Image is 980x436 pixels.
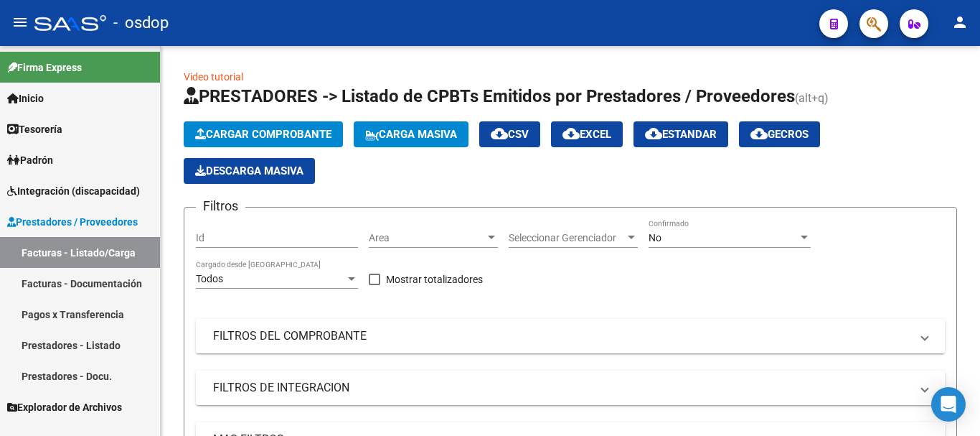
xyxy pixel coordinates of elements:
[196,371,945,405] mat-expansion-panel-header: FILTROS DE INTEGRACION
[184,71,243,83] a: Video tutorial
[196,273,223,284] span: Todos
[951,14,969,31] mat-icon: person
[184,158,315,184] app-download-masive: Descarga masiva de comprobantes (adjuntos)
[7,60,82,75] span: Firma Express
[649,232,661,243] span: No
[479,121,540,147] button: CSV
[213,380,910,396] mat-panel-title: FILTROS DE INTEGRACION
[7,183,140,199] span: Integración (discapacidad)
[369,232,485,244] span: Area
[562,128,611,141] span: EXCEL
[750,125,768,142] mat-icon: cloud_download
[7,121,62,137] span: Tesorería
[509,232,625,244] span: Seleccionar Gerenciador
[184,158,315,184] button: Descarga Masiva
[113,7,169,39] span: - osdop
[195,128,331,141] span: Cargar Comprobante
[11,14,29,31] mat-icon: menu
[491,128,529,141] span: CSV
[7,399,122,415] span: Explorador de Archivos
[196,319,945,353] mat-expansion-panel-header: FILTROS DEL COMPROBANTE
[633,121,728,147] button: Estandar
[7,91,44,106] span: Inicio
[562,125,580,142] mat-icon: cloud_download
[196,196,245,216] h3: Filtros
[551,121,623,147] button: EXCEL
[491,125,508,142] mat-icon: cloud_download
[739,121,820,147] button: Gecros
[750,128,809,141] span: Gecros
[645,125,662,142] mat-icon: cloud_download
[184,86,795,106] span: PRESTADORES -> Listado de CPBTs Emitidos por Prestadores / Proveedores
[184,121,343,147] button: Cargar Comprobante
[195,164,303,177] span: Descarga Masiva
[354,121,468,147] button: Carga Masiva
[213,328,910,344] mat-panel-title: FILTROS DEL COMPROBANTE
[365,128,457,141] span: Carga Masiva
[645,128,717,141] span: Estandar
[931,387,966,422] div: Open Intercom Messenger
[7,214,138,230] span: Prestadores / Proveedores
[7,152,53,168] span: Padrón
[795,91,829,105] span: (alt+q)
[386,271,483,288] span: Mostrar totalizadores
